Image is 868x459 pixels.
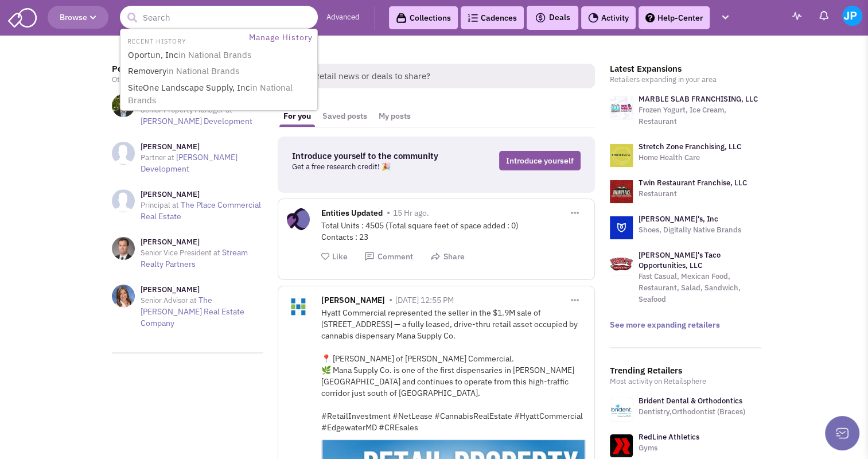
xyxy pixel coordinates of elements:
h3: Trending Retailers [610,365,761,376]
img: Jeffrey Paredez [842,6,862,26]
img: logo [610,180,633,203]
button: Browse [48,6,108,29]
p: Retailers expanding in your area [610,74,761,85]
img: Activity.png [588,13,598,23]
a: Saved posts [317,106,373,127]
img: SmartAdmin [8,6,37,28]
a: Twin Restaurant Franchise, LLC [639,178,747,188]
img: help.png [645,13,655,22]
a: My posts [373,106,417,127]
a: Oportun, Incin National Brands [124,48,316,63]
a: [PERSON_NAME]'s, Inc [639,214,718,224]
img: logo [610,252,633,275]
p: Dentistry,Orthodontist (Braces) [639,406,745,418]
p: Others in your area to connect with [112,74,263,85]
a: The Place Commercial Real Estate [141,200,261,221]
span: Senior Property Manager at [141,105,232,115]
a: Manage History [246,30,316,45]
p: Fast Casual, Mexican Food, Restaurant, Salad, Sandwich, Seafood [639,271,761,305]
a: The [PERSON_NAME] Real Estate Company [141,295,244,328]
div: Total Units : 4505 (Total square feet of space added : 0) Contacts : 23 [321,220,586,243]
h3: [PERSON_NAME] [141,285,263,295]
span: Partner at [141,153,174,162]
a: Brident Dental & Orthodontics [639,396,742,406]
a: Stretch Zone Franchising, LLC [639,142,741,151]
a: See more expanding retailers [610,320,720,330]
span: [DATE] 12:55 PM [395,295,454,305]
h3: [PERSON_NAME] [141,142,263,152]
a: SiteOne Landscape Supply, Incin National Brands [124,80,316,108]
h3: [PERSON_NAME] [141,237,263,247]
h3: Latest Expansions [610,64,761,74]
button: Comment [364,251,413,262]
img: icon-collection-lavender-black.svg [396,13,407,24]
img: logo [610,216,633,239]
a: Activity [581,6,636,29]
span: Senior Vice President at [141,248,220,258]
span: in National Brands [166,65,239,76]
button: Like [321,251,348,262]
h3: People you may know [112,64,263,74]
img: NoImageAvailable1.jpg [112,189,135,212]
a: Stream Realty Partners [141,247,248,269]
p: Restaurant [639,188,747,200]
span: Like [332,251,348,262]
a: [PERSON_NAME]'s Taco Opportunities, LLC [639,250,721,270]
p: Shoes, Digitally Native Brands [639,224,741,236]
span: Browse [60,12,96,22]
span: [PERSON_NAME] [321,295,385,308]
img: logo [610,96,633,119]
span: in National Brands [178,49,251,60]
a: RedLine Athletics [639,432,699,442]
img: logo [610,144,633,167]
span: Senior Advisor at [141,295,197,305]
a: For you [278,106,317,127]
input: Search [120,6,318,29]
button: Deals [531,10,574,25]
span: Principal at [141,200,179,210]
a: Collections [389,6,458,29]
a: [PERSON_NAME] Development [141,152,238,174]
img: icon-deals.svg [535,11,546,25]
p: Gyms [639,442,699,454]
div: Hyatt Commercial represented the seller in the $1.9M sale of [STREET_ADDRESS] — a fully leased, d... [321,307,586,433]
p: Most activity on Retailsphere [610,376,761,387]
a: Cadences [461,6,524,29]
span: Deals [535,12,570,22]
p: Frozen Yogurt, Ice Cream, Restaurant [639,104,761,127]
li: RECENT HISTORY [122,34,189,46]
a: Removeryin National Brands [124,64,316,79]
a: Introduce yourself [499,151,581,170]
a: [PERSON_NAME] Development [141,116,252,126]
span: Entities Updated [321,208,383,221]
p: Get a free research credit! 🎉 [292,161,454,173]
a: Advanced [326,12,360,23]
button: Share [430,251,465,262]
a: Help-Center [639,6,710,29]
img: Cadences_logo.png [468,14,478,22]
h3: [PERSON_NAME] [141,189,263,200]
h3: Introduce yourself to the community [292,151,454,161]
p: Home Health Care [639,152,741,164]
span: 15 Hr ago. [393,208,429,218]
a: MARBLE SLAB FRANCHISING, LLC [639,94,758,104]
img: NoImageAvailable1.jpg [112,142,135,165]
span: Retail news or deals to share? [304,64,595,88]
